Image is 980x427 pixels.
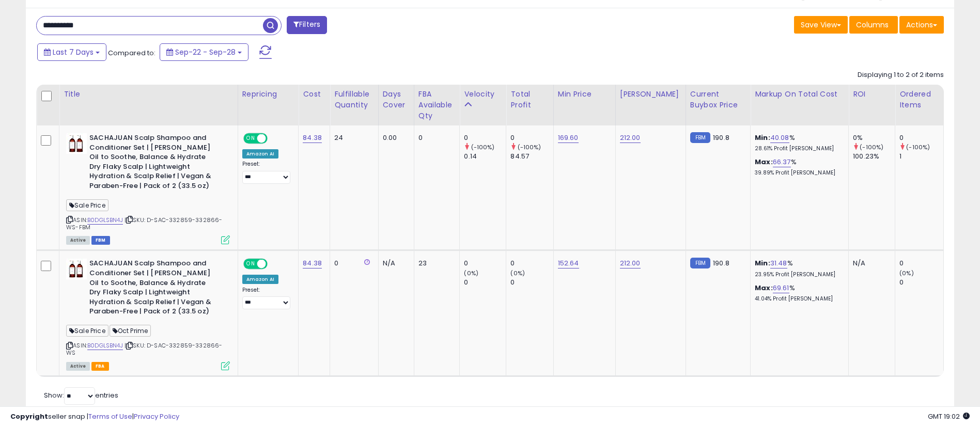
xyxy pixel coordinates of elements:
[751,85,849,125] th: The percentage added to the cost of goods (COGS) that forms the calculator for Min & Max prices.
[464,269,478,277] small: (0%)
[755,145,841,152] p: 28.61% Profit [PERSON_NAME]
[899,152,943,161] div: 1
[242,275,278,284] div: Amazon AI
[510,133,553,143] div: 0
[464,152,506,161] div: 0.14
[464,278,506,287] div: 0
[66,133,230,243] div: ASIN:
[510,89,549,110] div: Total Profit
[383,133,406,143] div: 0.00
[899,133,943,143] div: 0
[464,89,502,100] div: Velocity
[10,412,48,421] strong: Copyright
[464,259,506,268] div: 0
[755,133,841,152] div: %
[620,258,641,268] a: 212.00
[87,216,123,225] a: B0DGLSBN4J
[906,143,930,151] small: (-100%)
[266,134,282,143] span: OFF
[849,16,898,34] button: Columns
[66,236,90,245] span: All listings currently available for purchase on Amazon
[713,133,729,143] span: 190.8
[773,157,791,167] a: 66.37
[110,325,151,337] span: Oct Prime
[620,89,681,100] div: [PERSON_NAME]
[66,325,108,337] span: Sale Price
[755,157,773,167] b: Max:
[755,133,770,143] b: Min:
[64,89,234,100] div: Title
[755,258,770,268] b: Min:
[303,258,322,268] a: 84.38
[770,258,787,268] a: 31.48
[558,258,579,268] a: 152.64
[53,47,94,57] span: Last 7 Days
[510,259,553,268] div: 0
[266,260,282,268] span: OFF
[89,259,215,319] b: SACHAJUAN Scalp Shampoo and Conditioner Set | [PERSON_NAME] Oil to Soothe, Balance & Hydrate Dry ...
[794,16,848,34] button: Save View
[383,259,406,268] div: N/A
[690,89,746,110] div: Current Buybox Price
[134,412,179,421] a: Privacy Policy
[755,259,841,278] div: %
[558,133,579,143] a: 169.60
[66,216,223,231] span: | SKU: D-SAC-332859-332866-WS-FBM
[242,89,294,100] div: Repricing
[88,412,132,421] a: Terms of Use
[334,259,370,268] div: 0
[755,295,841,303] p: 41.04% Profit [PERSON_NAME]
[66,259,230,369] div: ASIN:
[160,43,248,61] button: Sep-22 - Sep-28
[755,169,841,177] p: 39.89% Profit [PERSON_NAME]
[899,259,943,268] div: 0
[418,259,452,268] div: 23
[464,133,506,143] div: 0
[690,258,710,268] small: FBM
[334,133,370,143] div: 24
[510,278,553,287] div: 0
[91,236,110,245] span: FBM
[303,133,322,143] a: 84.38
[44,390,118,400] span: Show: entries
[853,259,887,268] div: N/A
[244,260,257,268] span: ON
[899,89,939,110] div: Ordered Items
[899,269,914,277] small: (0%)
[770,133,789,143] a: 40.08
[10,412,179,422] div: seller snap | |
[242,287,291,310] div: Preset:
[37,43,106,61] button: Last 7 Days
[853,89,891,100] div: ROI
[87,341,123,350] a: B0DGLSBN4J
[713,258,729,268] span: 190.8
[860,143,883,151] small: (-100%)
[755,283,841,303] div: %
[858,70,944,80] div: Displaying 1 to 2 of 2 items
[242,161,291,184] div: Preset:
[510,269,525,277] small: (0%)
[91,362,109,371] span: FBA
[383,89,410,110] div: Days Cover
[287,16,327,34] button: Filters
[66,259,87,279] img: 41sXwh9QbcL._SL40_.jpg
[518,143,541,151] small: (-100%)
[108,48,155,58] span: Compared to:
[66,341,223,357] span: | SKU: D-SAC-332859-332866-WS
[418,89,456,121] div: FBA Available Qty
[755,157,841,177] div: %
[418,133,452,143] div: 0
[334,89,374,110] div: Fulfillable Quantity
[755,89,844,100] div: Markup on Total Cost
[899,16,944,34] button: Actions
[89,133,215,193] b: SACHAJUAN Scalp Shampoo and Conditioner Set | [PERSON_NAME] Oil to Soothe, Balance & Hydrate Dry ...
[755,283,773,293] b: Max:
[244,134,257,143] span: ON
[66,199,108,211] span: Sale Price
[471,143,495,151] small: (-100%)
[620,133,641,143] a: 212.00
[899,278,943,287] div: 0
[558,89,611,100] div: Min Price
[242,149,278,159] div: Amazon AI
[928,412,970,421] span: 2025-10-6 19:02 GMT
